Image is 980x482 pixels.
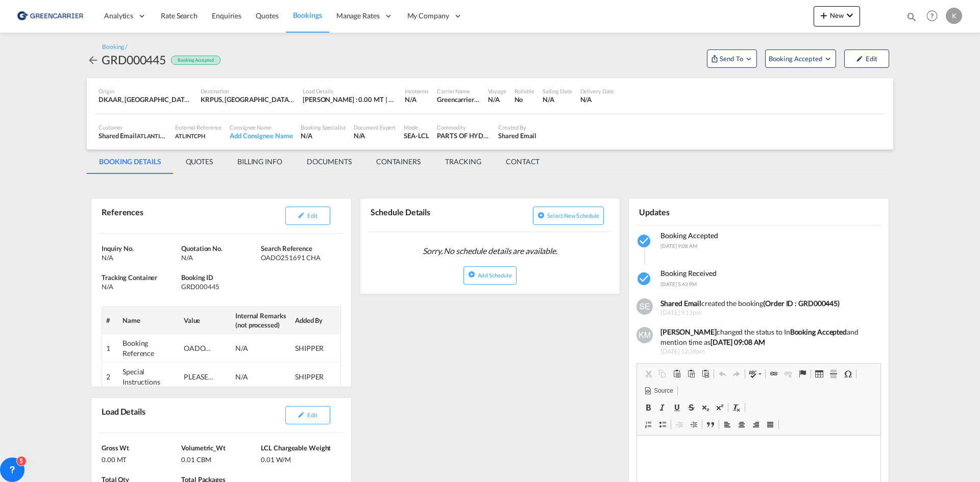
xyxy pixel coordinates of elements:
span: Manage Rates [336,11,380,21]
button: icon-plus-circleSelect new schedule [533,207,604,225]
a: Insert Horizontal Line [826,367,841,380]
md-tab-item: TRACKING [433,149,494,174]
a: Undo (Ctrl+Z) [715,367,729,380]
md-icon: icon-magnify [906,11,917,22]
button: Open demo menu [707,49,757,68]
div: N/A [580,95,615,104]
div: N/A [102,282,179,291]
div: Updates [636,202,756,220]
div: [PERSON_NAME] : 0.00 MT | Volumetric Wt : 0.01 CBM | Chargeable Wt : 0.01 W/M [303,95,397,104]
a: Align Right [749,418,763,431]
span: Edit [307,212,317,219]
button: Open demo menu [765,49,836,68]
div: Rollable [514,87,534,95]
span: Analytics [104,11,133,21]
a: Remove Format [729,401,744,414]
div: icon-arrow-left [87,52,102,68]
div: Commodity [437,123,490,131]
md-icon: icon-chevron-down [844,9,856,21]
a: Superscript [713,401,727,414]
span: Booking Received [660,269,717,277]
b: Shared Email [660,299,701,308]
md-tab-item: DOCUMENTS [295,149,364,174]
button: icon-plus 400-fgNewicon-chevron-down [814,6,860,27]
span: Booking ID [181,273,213,282]
div: Shared Email [99,131,167,140]
button: icon-pencilEdit [844,49,889,68]
span: Volumetric_Wt [181,444,226,452]
a: Justify [763,418,777,431]
div: N/A [235,372,266,382]
a: Decrease Indent [672,418,687,431]
span: Booking Accepted [660,231,718,240]
th: Value [180,307,231,334]
div: KRPUS, Busan, Korea, Republic of, Greater China & Far East Asia, Asia Pacific [201,95,295,104]
div: 0.01 CBM [181,452,258,464]
span: Gross Wt [102,444,129,452]
div: Shared Email [498,131,536,140]
div: icon-magnify [906,11,917,27]
span: Source [652,387,673,395]
a: Align Left [720,418,734,431]
md-tab-item: CONTAINERS [364,149,433,174]
md-pagination-wrapper: Use the left and right arrow keys to navigate between tabs [87,149,552,174]
div: OADO251691 CHA [261,253,338,262]
md-icon: icon-arrow-left [87,54,99,66]
div: GRD000445 [181,282,258,291]
div: Destination [201,87,295,95]
span: Add Schedule [478,272,511,278]
div: Load Details [99,402,150,428]
span: Quotes [256,11,278,20]
div: 0.00 MT [102,452,179,464]
a: Insert/Remove Numbered List [641,418,655,431]
b: [DATE] 09:08 AM [710,338,766,346]
div: N/A [488,95,506,104]
div: Created By [498,123,536,131]
div: GRD000445 [102,52,166,68]
div: Delivery Date [580,87,615,95]
button: icon-plus-circleAdd Schedule [463,266,516,285]
md-icon: icon-plus-circle [468,271,475,278]
td: Booking Reference [118,334,180,363]
div: OADO251691 CHA [184,343,214,353]
img: awAAAAZJREFUAwCT8mq1i85GtAAAAABJRU5ErkJggg== [636,298,653,315]
a: Copy (Ctrl+C) [655,367,670,380]
div: N/A [102,253,179,262]
span: ATLANTIC INTEGRATED FREIGHT APS [137,132,233,140]
div: 0.01 W/M [261,452,338,464]
div: N/A [181,253,258,262]
div: N/A [354,131,396,140]
a: Insert/Remove Bulleted List [655,418,670,431]
b: Booking Accepted [790,327,847,336]
span: Send To [719,54,744,64]
span: Edit [307,412,317,418]
span: New [818,11,856,19]
span: Inquiry No. [102,244,134,252]
div: Schedule Details [368,202,488,227]
a: Paste (Ctrl+V) [670,367,684,380]
div: Customer [99,123,167,131]
span: Enquiries [212,11,241,20]
a: Block Quote [703,418,718,431]
a: Italic (Ctrl+I) [655,401,670,414]
span: Select new schedule [547,212,599,219]
div: K [946,8,962,24]
md-icon: icon-checkbox-marked-circle [636,233,653,249]
md-icon: icon-plus 400-fg [818,9,830,21]
div: Mode [404,123,429,131]
span: Sorry, No schedule details are available. [419,241,561,261]
md-icon: icon-pencil [298,411,305,418]
div: SEA-LCL [404,131,429,140]
md-icon: icon-checkbox-marked-circle [636,271,653,287]
md-tab-item: BILLING INFO [225,149,295,174]
a: Anchor [795,367,810,380]
img: +tyfMPAAAABklEQVQDABaPBaZru80IAAAAAElFTkSuQmCC [636,327,653,343]
span: Search Reference [261,244,312,252]
div: Booking / [102,43,127,52]
th: Added By [291,307,340,334]
div: N/A [405,95,416,104]
a: Insert Special Character [841,367,855,380]
span: ATLINTCPH [175,133,205,139]
a: Subscript [698,401,713,414]
div: N/A [301,131,345,140]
